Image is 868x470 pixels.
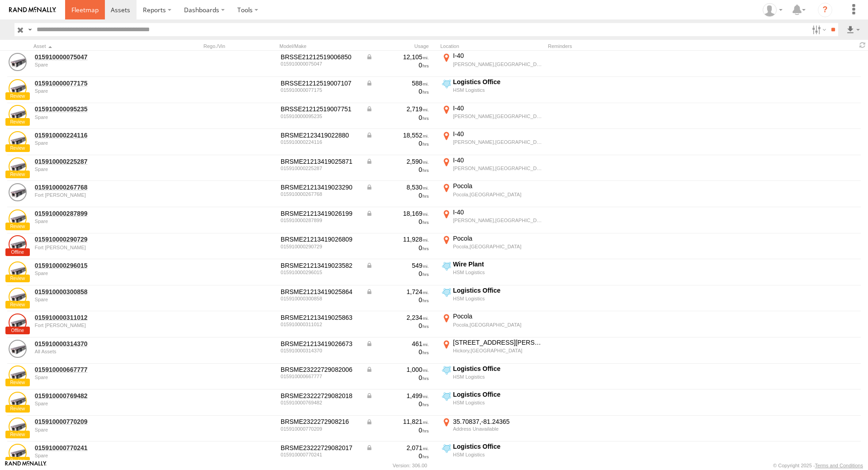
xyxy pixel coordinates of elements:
[35,192,159,198] div: undefined
[453,182,543,190] div: Pocola
[440,338,544,363] label: Click to View Current Location
[35,392,159,400] a: 015910000769482
[366,392,429,400] div: Data from Vehicle CANbus
[35,245,159,250] div: undefined
[9,444,27,462] a: View Asset Details
[366,157,429,166] div: Data from Vehicle CANbus
[453,217,543,223] div: [PERSON_NAME],[GEOGRAPHIC_DATA]
[35,157,159,166] a: 015910000225287
[5,461,47,470] a: Visit our Website
[440,442,544,467] label: Click to View Current Location
[366,218,429,226] div: 0
[453,347,543,354] div: Hickory,[GEOGRAPHIC_DATA]
[35,209,159,218] a: 015910000287899
[9,53,27,71] a: View Asset Details
[453,243,543,250] div: Pocola,[GEOGRAPHIC_DATA]
[9,392,27,410] a: View Asset Details
[281,191,359,197] div: 015910000267768
[281,218,359,223] div: 015910000287899
[453,390,543,399] div: Logistics Office
[759,3,786,17] div: Lorelei Moran
[366,444,429,452] div: Data from Vehicle CANbus
[281,166,359,171] div: 015910000225287
[366,340,429,348] div: Data from Vehicle CANbus
[35,313,159,322] a: 015910000311012
[453,139,543,145] div: [PERSON_NAME],[GEOGRAPHIC_DATA]
[453,418,481,425] span: 35.70837
[35,288,159,296] a: 015910000300858
[35,53,159,61] a: 015910000075047
[366,313,429,322] div: 2,234
[440,78,544,102] label: Click to View Current Location
[440,43,544,49] div: Location
[281,296,359,301] div: 015910000300858
[440,312,544,337] label: Click to View Current Location
[453,442,543,451] div: Logistics Office
[773,463,863,468] div: © Copyright 2025 -
[453,322,543,328] div: Pocola,[GEOGRAPHIC_DATA]
[35,427,159,432] div: undefined
[453,286,543,294] div: Logistics Office
[440,52,544,76] label: Click to View Current Location
[281,87,359,93] div: 015910000077175
[35,62,159,67] div: undefined
[453,208,543,216] div: I-40
[453,234,543,242] div: Pocola
[35,261,159,270] a: 015910000296015
[281,270,359,275] div: 015910000296015
[857,41,868,49] span: Refresh
[281,452,359,457] div: 015910000770241
[808,23,828,36] label: Search Filter Options
[366,183,429,191] div: Data from Vehicle CANbus
[281,61,359,66] div: 015910000075047
[281,340,359,348] div: BRSME21213419026673
[35,131,159,139] a: 015910000224116
[366,261,429,270] div: Data from Vehicle CANbus
[35,366,159,374] a: 015910000667777
[366,348,429,356] div: 0
[281,400,359,405] div: 015910000769482
[9,418,27,436] a: View Asset Details
[26,23,33,36] label: Search Query
[366,366,429,374] div: Data from Vehicle CANbus
[281,183,359,191] div: BRSME21213419023290
[815,463,863,468] a: Terms and Conditions
[366,114,429,122] div: 0
[35,271,159,276] div: undefined
[453,165,543,171] div: [PERSON_NAME],[GEOGRAPHIC_DATA]
[35,453,159,458] div: undefined
[33,43,160,49] div: Click to Sort
[35,418,159,426] a: 015910000770209
[818,3,832,17] i: ?
[366,166,429,174] div: 0
[281,418,359,426] div: BRSME2322272908216
[281,244,359,249] div: 015910000290729
[393,463,427,468] div: Version: 306.00
[9,79,27,97] a: View Asset Details
[440,365,544,389] label: Click to View Current Location
[35,105,159,113] a: 015910000095235
[35,88,159,94] div: undefined
[845,23,861,36] label: Export results as...
[440,417,544,441] label: Click to View Current Location
[453,260,543,268] div: Wire Plant
[35,235,159,243] a: 015910000290729
[9,209,27,228] a: View Asset Details
[453,338,543,347] div: [STREET_ADDRESS][PERSON_NAME]
[35,401,159,406] div: undefined
[481,418,509,425] span: -81.24365
[453,295,543,302] div: HSM Logistics
[281,209,359,218] div: BRSME21213419026199
[9,131,27,149] a: View Asset Details
[366,61,429,69] div: 0
[440,260,544,285] label: Click to View Current Location
[9,313,27,332] a: View Asset Details
[35,183,159,191] a: 015910000267768
[35,444,159,452] a: 015910000770241
[364,43,437,49] div: Usage
[366,53,429,61] div: Data from Vehicle CANbus
[366,322,429,330] div: 0
[9,7,56,13] img: rand-logo.svg
[453,269,543,275] div: HSM Logistics
[453,191,543,198] div: Pocola,[GEOGRAPHIC_DATA]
